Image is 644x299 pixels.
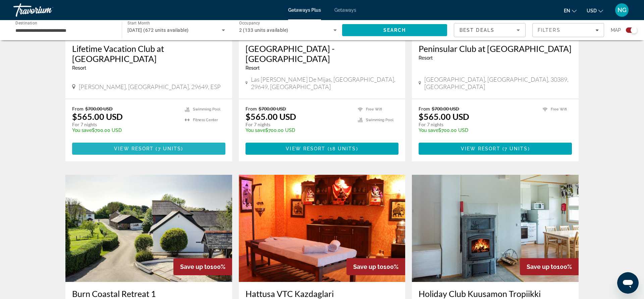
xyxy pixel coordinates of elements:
[114,146,154,151] span: View Resort
[538,27,560,33] span: Filters
[346,258,405,275] div: 100%
[419,111,469,122] p: $565.00 USD
[432,106,459,111] span: $700.00 USD
[246,128,352,133] p: $700.00 USD
[251,76,398,90] span: Las [PERSON_NAME] de Mijas, [GEOGRAPHIC_DATA], 29649, [GEOGRAPHIC_DATA]
[246,122,352,128] p: For 7 nights
[246,44,399,64] a: [GEOGRAPHIC_DATA] - [GEOGRAPHIC_DATA]
[246,289,399,299] a: Hattusa VTC Kazdaglari
[72,122,178,128] p: For 7 nights
[460,27,494,33] span: Best Deals
[527,263,557,270] span: Save up to
[587,6,603,15] button: Change currency
[613,3,631,17] button: User Menu
[419,55,433,61] span: Resort
[325,146,358,151] span: ( )
[65,175,232,282] img: Burn Coastal Retreat 1
[419,143,572,155] button: View Resort(7 units)
[239,21,260,25] span: Occupancy
[193,118,218,122] span: Fitness Center
[617,272,639,294] iframe: Schaltfläche zum Öffnen des Messaging-Fensters
[180,263,210,270] span: Save up to
[246,106,257,111] span: From
[246,143,399,155] button: View Resort(18 units)
[173,258,232,275] div: 100%
[13,1,80,19] a: Travorium
[330,146,356,151] span: 18 units
[419,128,438,133] span: You save
[424,76,572,90] span: [GEOGRAPHIC_DATA], [GEOGRAPHIC_DATA], 30389, [GEOGRAPHIC_DATA]
[127,27,189,33] span: [DATE] (672 units available)
[520,258,579,275] div: 100%
[461,146,500,151] span: View Resort
[85,106,113,111] span: $700.00 USD
[419,128,536,133] p: $700.00 USD
[342,24,447,36] button: Search
[618,7,627,13] span: NG
[259,106,286,111] span: $700.00 USD
[366,118,393,122] span: Swimming Pool
[72,65,86,71] span: Resort
[72,44,225,64] a: Lifetime Vacation Club at [GEOGRAPHIC_DATA]
[15,26,113,34] input: Select destination
[158,146,181,151] span: 7 units
[419,44,572,54] a: Peninsular Club at [GEOGRAPHIC_DATA]
[419,106,430,111] span: From
[532,23,604,37] button: Filters
[127,21,150,25] span: Start Month
[366,107,382,111] span: Free Wifi
[383,27,406,33] span: Search
[154,146,183,151] span: ( )
[412,175,579,282] img: Holiday Club Kuusamon Tropiikki
[72,106,84,111] span: From
[246,128,265,133] span: You save
[288,7,321,13] a: Getaways Plus
[72,143,225,155] button: View Resort(7 units)
[551,107,567,111] span: Free Wifi
[239,27,288,33] span: 2 (133 units available)
[564,6,577,15] button: Change language
[72,289,225,299] a: Burn Coastal Retreat 1
[504,146,528,151] span: 7 units
[72,128,92,133] span: You save
[419,122,536,128] p: For 7 nights
[611,25,621,35] span: Map
[193,107,220,111] span: Swimming Pool
[564,8,570,13] span: en
[246,65,260,71] span: Resort
[587,8,597,13] span: USD
[79,83,221,90] span: [PERSON_NAME], [GEOGRAPHIC_DATA], 29649, ESP
[334,7,356,13] a: Getaways
[239,175,406,282] img: Hattusa VTC Kazdaglari
[246,111,296,122] p: $565.00 USD
[353,263,383,270] span: Save up to
[72,111,123,122] p: $565.00 USD
[286,146,325,151] span: View Resort
[15,20,37,25] span: Destination
[72,128,178,133] p: $700.00 USD
[500,146,530,151] span: ( )
[460,26,520,34] mat-select: Sort by
[419,289,572,299] a: Holiday Club Kuusamon Tropiikki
